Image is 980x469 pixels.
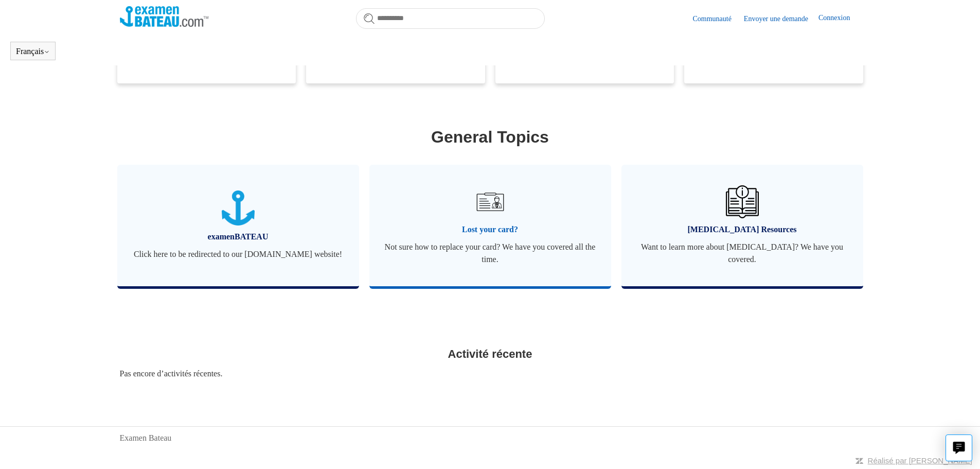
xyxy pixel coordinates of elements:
[120,368,861,380] div: Pas encore d’activités récentes.
[117,165,359,286] a: examenBATEAU Click here to be redirected to our [DOMAIN_NAME] website!
[16,47,50,56] button: Français
[120,125,861,149] h1: General Topics
[356,8,545,29] input: Rechercher
[120,345,861,362] h2: Activité récente
[637,241,848,266] span: Want to learn more about [MEDICAL_DATA]? We have you covered.
[385,223,596,236] span: Lost your card?
[133,248,344,260] span: Click here to be redirected to our [DOMAIN_NAME] website!
[637,223,848,236] span: [MEDICAL_DATA] Resources
[621,165,863,286] a: [MEDICAL_DATA] Resources Want to learn more about [MEDICAL_DATA]? We have you covered.
[726,185,759,218] img: 01JHREV2E6NG3DHE8VTG8QH796
[222,190,255,226] img: 01JTNN85WSQ5FQ6HNXPDSZ7SRA
[369,165,611,286] a: Lost your card? Not sure how to replace your card? We have you covered all the time.
[868,456,972,465] a: Réalisé par [PERSON_NAME]
[744,13,818,24] a: Envoyer une demande
[472,184,508,220] img: 01JRG6G4NA4NJ1BVG8MJM761YH
[120,432,172,444] a: Examen Bateau
[385,241,596,266] span: Not sure how to replace your card? We have you covered all the time.
[818,12,860,25] a: Connexion
[120,6,209,27] img: Page d’accueil du Centre d’aide Examen Bateau
[946,435,972,461] button: Live chat
[133,231,344,243] span: examenBATEAU
[692,13,741,24] a: Communauté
